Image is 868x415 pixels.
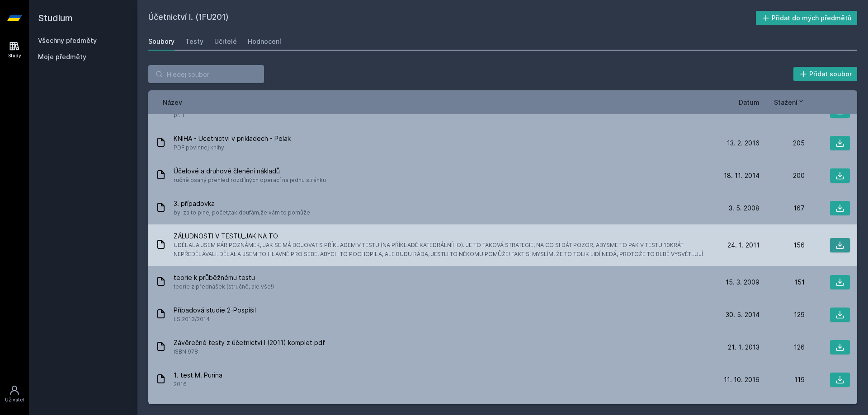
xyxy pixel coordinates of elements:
[728,343,759,352] span: 21. 1. 2013
[174,380,222,389] span: 2016
[38,52,86,61] span: Moje předměty
[174,315,256,324] span: LS 2013/2014
[756,11,858,25] button: Přidat do mých předmětů
[724,171,759,180] span: 18. 11. 2014
[174,306,256,315] span: Případová studie 2-Pospíšil
[148,65,264,83] input: Hledej soubor
[759,310,805,319] div: 129
[38,37,97,44] a: Všechny předměty
[163,98,182,107] button: Název
[185,37,203,46] div: Testy
[759,139,805,148] div: 205
[148,33,175,51] a: Soubory
[759,204,805,213] div: 167
[759,241,805,250] div: 156
[724,375,759,384] span: 11. 10. 2016
[174,273,274,282] span: teorie k průběžnému testu
[248,33,281,51] a: Hodnocení
[174,282,274,291] span: teorie z přednášek (stručně, ale vše!)
[726,278,759,287] span: 15. 3. 2009
[726,310,759,319] span: 30. 5. 2014
[174,338,325,347] span: Závěrečné testy z účetnictví I (2011) komplet pdf
[727,139,759,148] span: 13. 2. 2016
[2,380,27,408] a: Uživatel
[759,171,805,180] div: 200
[759,278,805,287] div: 151
[185,33,203,51] a: Testy
[248,37,281,46] div: Hodnocení
[5,396,24,403] div: Uživatel
[174,143,291,152] span: PDF povinnej knihy
[8,52,21,59] div: Study
[148,37,175,46] div: Soubory
[174,371,222,380] span: 1. test M. Purina
[174,347,325,356] span: ISBN 978
[174,241,711,259] span: UDĚLALA JSEM PÁR POZNÁMEK, JAK SE MÁ BOJOVAT S PŘÍKLADEM V TESTU (NA PŘÍKLADĚ KATEDRÁLNÍHO). JE T...
[174,134,291,143] span: KNIHA - Ucetnictvi v prikladech - Pelak
[774,98,805,107] button: Stažení
[759,375,805,384] div: 119
[174,232,711,241] span: ZÁLUDNOSTI V TESTU_JAK NA TO
[214,37,237,46] div: Učitelé
[727,241,759,250] span: 24. 1. 2011
[174,403,649,412] span: Kontrolní výsledky ke cvičebnici z 1FU201
[774,98,797,107] span: Stažení
[214,33,237,51] a: Učitelé
[174,176,326,185] span: ručně psaný přehled rozdílných operací na jednu stránku
[2,36,27,64] a: Study
[174,111,291,120] span: př. 1
[148,11,756,25] h2: Účetnictví I. (1FU201)
[793,67,858,81] button: Přidat soubor
[174,208,310,217] span: byl za to plnej počet,tak doufám,že vám to pomůže
[729,204,759,213] span: 3. 5. 2008
[739,98,759,107] button: Datum
[759,343,805,352] div: 126
[174,167,326,176] span: Účelové a druhové členění nákladů
[174,199,310,208] span: 3. případovka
